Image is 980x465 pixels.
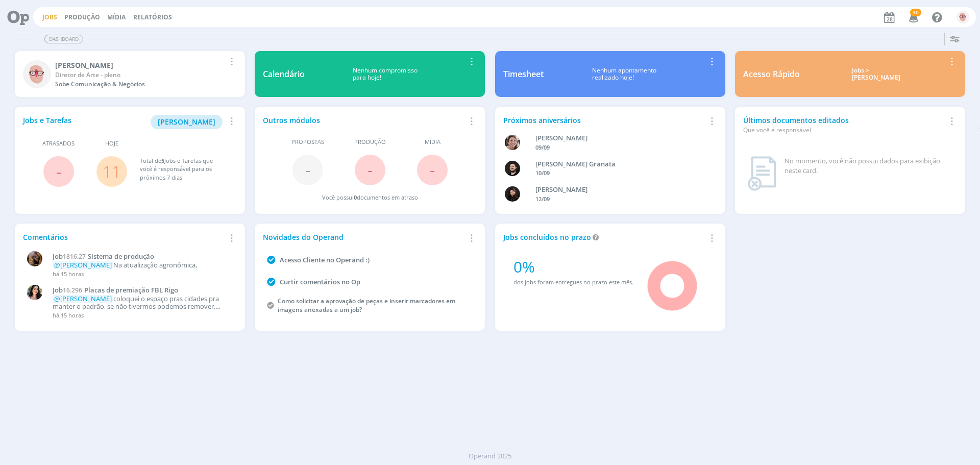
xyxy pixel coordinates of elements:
span: [PERSON_NAME] [158,117,215,127]
a: Mídia [107,13,126,21]
a: Como solicitar a aprovação de peças e inserir marcadores em imagens anexadas a um job? [278,297,455,314]
span: Sistema de produção [88,252,154,261]
button: Mídia [104,13,129,21]
span: - [430,159,435,181]
div: Acesso Rápido [743,68,800,80]
button: 30 [902,8,923,27]
div: Calendário [263,68,305,80]
div: Jobs > [PERSON_NAME] [807,67,945,82]
span: 12/09 [535,195,550,203]
a: Jobs [42,13,57,21]
span: - [305,159,310,181]
span: Dashboard [44,35,83,43]
div: Timesheet [503,68,544,80]
div: Diretor de Arte - pleno [55,70,225,80]
div: Luana da Silva de Andrade [535,185,701,195]
div: Comentários [23,232,225,242]
span: Mídia [425,138,440,146]
div: Próximos aniversários [503,115,705,126]
div: Nenhum apontamento realizado hoje! [544,67,705,82]
span: - [56,160,61,182]
span: @[PERSON_NAME] [54,294,112,303]
a: Job1816.27Sistema de produção [53,253,231,261]
span: - [367,159,373,181]
div: Novidades do Operand [263,232,465,242]
a: Relatórios [133,13,172,21]
span: @[PERSON_NAME] [54,260,112,270]
span: 10/09 [535,169,550,177]
div: dos jobs foram entregues no prazo este mês. [513,278,633,287]
a: Job16.296Placas de premiação FBL Rigo [53,286,231,295]
img: A [27,251,42,266]
div: 0% [513,255,633,278]
a: Acesso Cliente no Operand :) [280,255,370,264]
span: 16.296 [63,286,82,295]
span: 30 [910,9,921,16]
button: Produção [61,13,103,21]
div: Últimos documentos editados [743,115,945,135]
div: Você possui documentos em atraso [322,193,418,202]
div: No momento, você não possui dados para exibição neste card. [785,156,953,176]
img: A [505,135,520,150]
div: Que você é responsável [743,126,945,135]
button: Jobs [39,13,60,21]
a: A[PERSON_NAME]Diretor de Arte - plenoSobe Comunicação & Negócios [15,51,245,97]
div: Jobs e Tarefas [23,115,225,129]
div: Nenhum compromisso para hoje! [305,67,465,82]
span: Produção [354,138,386,146]
p: Na atualização agronômica, [53,261,231,270]
button: A [956,8,970,26]
div: Jobs concluídos no prazo [503,232,705,242]
div: Bruno Corralo Granata [535,159,701,169]
span: Propostas [291,138,324,146]
img: T [27,285,42,300]
div: Alessandro Mença [55,60,225,70]
img: A [23,60,51,88]
a: [PERSON_NAME] [151,116,223,126]
button: Relatórios [130,13,175,21]
span: há 15 horas [53,270,84,278]
div: Aline Beatriz Jackisch [535,133,701,143]
a: TimesheetNenhum apontamentorealizado hoje! [495,51,725,97]
span: Atrasados [42,139,75,148]
a: 11 [103,160,121,182]
span: 5 [161,157,164,164]
a: Produção [64,13,100,21]
a: Curtir comentários no Op [280,277,360,286]
span: há 15 horas [53,311,84,319]
span: Placas de premiação FBL Rigo [84,285,178,295]
span: 09/09 [535,143,550,151]
span: Hoje [105,139,118,148]
img: B [505,161,520,176]
img: A [957,11,969,23]
p: coloquei o espaço pras cidades pra manter o padrão, se não tivermos podemos remover. texto na [53,295,231,311]
img: dashboard_not_found.png [747,156,776,191]
span: 1816.27 [63,252,86,261]
div: Sobe Comunicação & Negócios [55,80,225,89]
span: 0 [354,193,357,201]
div: Outros módulos [263,115,465,126]
button: [PERSON_NAME] [151,115,223,129]
img: L [505,186,520,202]
div: Total de Jobs e Tarefas que você é responsável para os próximos 7 dias [140,157,227,182]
